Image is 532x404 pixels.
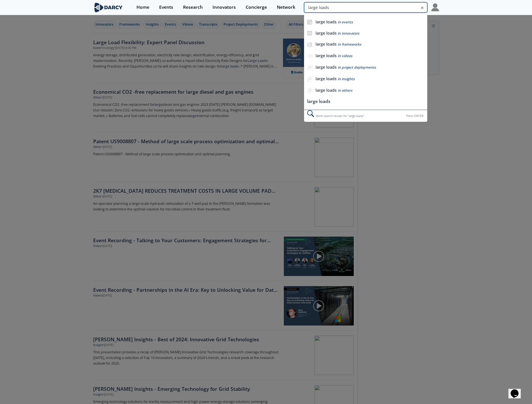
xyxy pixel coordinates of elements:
[304,2,427,13] input: Advanced Search
[93,3,124,12] img: logo-wide.svg
[406,113,423,119] div: Press ENTER
[316,30,337,36] b: large loads
[316,19,337,24] b: large loads
[277,5,295,10] div: Network
[213,5,236,10] div: Innovators
[338,53,352,58] span: in videos
[338,20,353,24] span: in events
[431,3,439,11] img: Profile
[338,88,352,93] span: in others
[316,64,337,70] b: large loads
[136,5,149,10] div: Home
[338,65,376,70] span: in project deployments
[246,5,267,10] div: Concierge
[183,5,203,10] div: Research
[338,42,361,47] span: in frameworks
[307,19,312,24] img: icon
[307,31,312,36] img: icon
[316,76,337,81] b: large loads
[304,110,427,122] div: More search results for " large loads "
[338,77,355,81] span: in insights
[316,53,337,58] b: large loads
[316,87,337,93] b: large loads
[338,31,359,36] span: in innovators
[316,41,337,47] b: large loads
[304,96,427,107] li: large loads
[508,381,526,398] iframe: chat widget
[159,5,173,10] div: Events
